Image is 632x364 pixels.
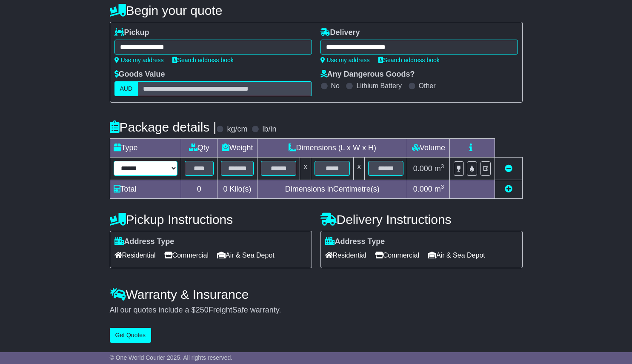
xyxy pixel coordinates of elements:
td: 0 [181,180,217,199]
a: Search address book [172,57,234,63]
h4: Package details | [110,120,217,134]
div: All our quotes include a $ FreightSafe warranty. [110,306,523,315]
span: 0.000 [413,164,432,173]
span: Residential [114,249,156,262]
a: Use my address [114,57,164,63]
span: Air & Sea Depot [428,249,485,262]
span: 0.000 [413,185,432,193]
td: Qty [181,139,217,158]
sup: 3 [441,183,444,190]
label: Goods Value [114,70,165,79]
span: m [435,185,444,193]
td: Weight [217,139,257,158]
a: Add new item [505,185,512,193]
td: Dimensions in Centimetre(s) [257,180,407,199]
td: Dimensions (L x W x H) [257,139,407,158]
label: AUD [114,81,138,96]
span: Residential [325,249,366,262]
td: Type [110,139,181,158]
td: x [300,158,311,180]
h4: Begin your quote [110,3,523,17]
label: Pickup [114,28,149,37]
label: No [331,82,340,90]
span: 0 [223,185,228,193]
td: Volume [407,139,450,158]
td: x [354,158,365,180]
label: Address Type [114,237,174,246]
span: Air & Sea Depot [217,249,275,262]
sup: 3 [441,163,444,169]
span: © One World Courier 2025. All rights reserved. [110,354,233,361]
a: Use my address [320,57,370,63]
span: m [435,164,444,173]
label: Other [419,82,436,90]
label: Any Dangerous Goods? [320,70,415,79]
h4: Delivery Instructions [320,212,523,226]
span: 250 [196,306,209,314]
h4: Pickup Instructions [110,212,312,226]
td: Total [110,180,181,199]
h4: Warranty & Insurance [110,287,523,301]
label: Lithium Battery [356,82,402,90]
button: Get Quotes [110,328,152,343]
label: Address Type [325,237,385,246]
label: lb/in [262,125,276,134]
label: Delivery [320,28,360,37]
span: Commercial [375,249,419,262]
span: Commercial [164,249,209,262]
label: kg/cm [227,125,247,134]
a: Remove this item [505,164,512,173]
td: Kilo(s) [217,180,257,199]
a: Search address book [378,57,440,63]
